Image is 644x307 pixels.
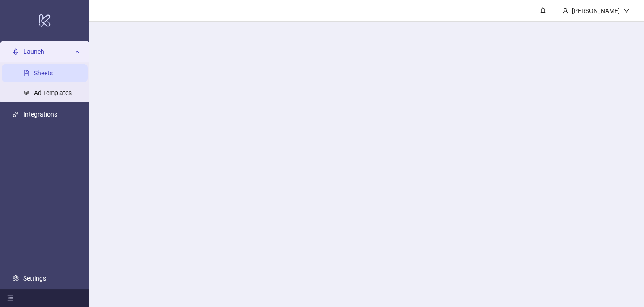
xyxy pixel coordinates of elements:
a: Ad Templates [34,89,72,96]
span: rocket [13,48,19,55]
span: user [562,8,568,14]
span: down [623,8,630,14]
span: bell [540,7,546,13]
a: Integrations [23,111,57,118]
span: menu-fold [7,295,13,301]
a: Sheets [34,69,53,77]
span: Launch [23,43,72,61]
a: Settings [23,275,46,282]
div: [PERSON_NAME] [568,6,623,16]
